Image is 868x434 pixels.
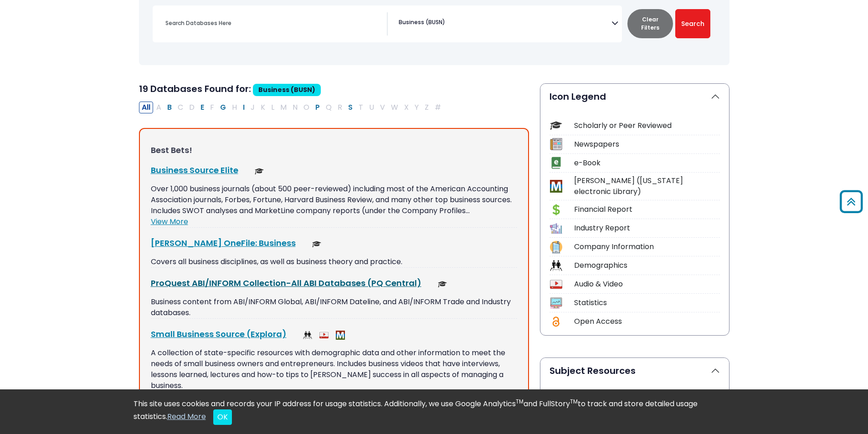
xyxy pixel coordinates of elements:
div: Financial Report [574,204,720,215]
img: Icon Statistics [550,297,562,309]
div: Audio & Video [574,279,720,290]
img: Icon Industry Report [550,222,562,235]
a: Business Source Elite [151,164,238,176]
img: Scholarly or Peer Reviewed [255,167,264,176]
button: Filter Results G [217,102,229,113]
img: Icon Open Access [550,316,562,328]
a: Back to Top [837,194,866,209]
img: Icon Scholarly or Peer Reviewed [550,119,562,132]
button: Subject Resources [540,358,729,383]
button: Filter Results I [240,102,247,113]
div: Open Access [574,316,720,327]
img: Audio & Video [319,331,329,340]
div: Company Information [574,241,720,252]
div: Newspapers [574,139,720,150]
p: Over 1,000 business journals (about 500 peer-reviewed) including most of the American Accounting ... [151,184,517,216]
img: Icon Newspapers [550,138,562,150]
img: Icon e-Book [550,157,562,169]
button: Filter Results S [345,102,355,113]
textarea: Search [447,20,451,27]
div: [PERSON_NAME] ([US_STATE] electronic Library) [574,175,720,197]
p: Covers all business disciplines, as well as business theory and practice. [151,256,517,267]
button: Close [213,409,232,425]
button: Submit for Search Results [675,9,710,38]
span: Business (BUSN) [253,84,321,96]
div: e-Book [574,158,720,168]
div: Statistics [574,297,720,308]
button: Icon Legend [540,84,729,109]
button: Clear Filters [627,9,673,38]
a: Small Business Source (Explora) [151,328,287,340]
img: Scholarly or Peer Reviewed [438,280,447,289]
img: Demographics [303,331,312,340]
img: Icon Audio & Video [550,278,562,291]
img: Icon Company Information [550,241,562,253]
sup: TM [570,398,578,405]
img: MeL (Michigan electronic Library) [336,331,345,340]
a: Read More [167,411,206,422]
div: Scholarly or Peer Reviewed [574,120,720,131]
button: All [139,102,153,113]
a: ProQuest ABI/INFORM Collection-All ABI Databases (PQ Central) [151,277,421,289]
div: This site uses cookies and records your IP address for usage statistics. Additionally, we use Goo... [134,398,735,425]
p: A collection of state-specific resources with demographic data and other information to meet the ... [151,347,517,391]
span: Business (BUSN) [399,18,445,26]
span: 19 Databases Found for: [139,82,251,95]
img: Icon MeL (Michigan electronic Library) [550,180,562,192]
input: Search database by title or keyword [160,16,387,30]
img: Scholarly or Peer Reviewed [312,240,321,249]
button: Filter Results P [313,102,323,113]
li: Business (BUSN) [395,18,445,26]
div: Demographics [574,260,720,271]
button: Filter Results B [164,102,175,113]
a: View More [151,216,188,227]
img: Icon Financial Report [550,204,562,216]
a: [PERSON_NAME] OneFile: Business [151,237,296,249]
button: Filter Results E [198,102,207,113]
div: Alpha-list to filter by first letter of database name [139,102,445,112]
div: Industry Report [574,223,720,234]
p: Business content from ABI/INFORM Global, ABI/INFORM Dateline, and ABI/INFORM Trade and Industry d... [151,296,517,318]
img: Icon Demographics [550,260,562,272]
h3: Best Bets! [151,145,517,155]
sup: TM [516,398,524,405]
